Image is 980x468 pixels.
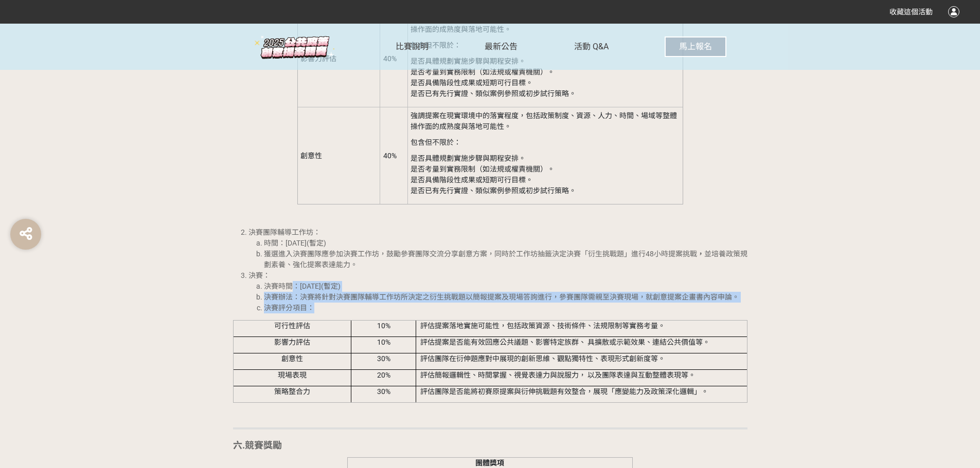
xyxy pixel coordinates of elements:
[355,337,412,348] p: 10%
[475,459,504,467] strong: 團體獎項
[416,320,747,336] td: 評估提案落地實施可能性，包括政策資源、技術條件、法規限制等實務考量。
[411,153,680,196] p: 是否具體規劃實施步驟與期程安排。 是否考量到實務限制（如法規或權責機關）。 是否具備階段性成果或短期可⾏⽬標。 是否已有先⾏實證、類似案例參照或初步試⾏策略。
[248,227,747,270] li: ：
[574,42,609,51] span: 活動 Q&A
[416,369,747,386] td: 評估簡報邏輯性、時間掌握、視覺表達⼒與說服⼒， 以及團隊表達與互動整體表現等。
[248,270,747,313] li: 決賽：
[254,34,336,60] img: 臺北市政府青年局114年度公共政策創意提案競賽
[248,228,313,236] span: 決賽團隊輔導工作坊
[355,386,412,397] p: 30%
[264,282,341,290] span: 決賽時間：[DATE](暫定)
[411,110,680,132] p: 強調提案在現實環境中的落實程度，包括政策制度、資源、⼈⼒、時間、場域等整體操作⾯的成熟度與落地可能性。
[278,239,326,247] span: ：[DATE](暫定)
[355,370,412,381] p: 20%
[264,292,747,303] li: 決賽將針對決賽團隊輔導工作坊所決定之衍生挑戰題以簡報提案及現場答詢進行，參賽團隊需親至決賽現場，就創意提案企畫書內容申論。
[355,321,412,331] p: 10%
[237,353,347,364] p: 創意性
[264,304,314,312] span: 決賽評分項目：
[416,336,747,353] td: 評估提案是否能有效回應公共議題、影響特定族群、 具擴散或⽰範效果、連結公共價值等。
[396,42,429,51] span: 比賽說明
[396,24,429,70] a: 比賽說明
[264,249,747,270] li: 獲選進入決賽團隊應參加決賽工作坊，鼓勵參賽團隊交流分享創意方案，同時於工作坊抽籤決定決賽「衍生挑戰題」進行48小時提案挑戰 並培養政策規劃素養、強化提案表達能力。
[697,250,704,258] strong: ，
[237,337,347,348] p: 影響力評估
[237,386,347,397] p: 策略整合力
[237,321,347,331] p: 可行性評估
[889,8,933,16] span: 收藏這個活動
[485,42,518,51] span: 最新公告
[485,24,518,70] a: 最新公告
[665,36,726,57] button: 馬上報名
[411,137,680,148] p: 包含但不限於：
[416,353,747,369] td: 評估團隊在衍伸題應對中展現的創新思維、觀點獨特性、表現形式創新度等。
[355,353,412,364] p: 30%
[574,24,609,70] a: 活動 Q&A
[264,238,747,249] li: 時間
[237,370,347,381] p: 現場表現
[233,440,282,451] strong: 六.競賽獎勵
[679,42,712,51] span: 馬上報名
[416,386,747,402] td: 評估團隊是否能將初賽原提案與衍伸挑戰題有效整合，展現「應變能⼒及政策深化邏輯」。
[264,293,300,301] span: 決賽辦法：
[411,56,680,99] p: 是否具體規劃實施步驟與期程安排。 是否考量到實務限制（如法規或權責機關）。 是否具備階段性成果或短期可⾏⽬標。 是否已有先⾏實證、類似案例參照或初步試⾏策略。
[380,107,408,204] td: 40%
[297,107,380,204] td: 創意性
